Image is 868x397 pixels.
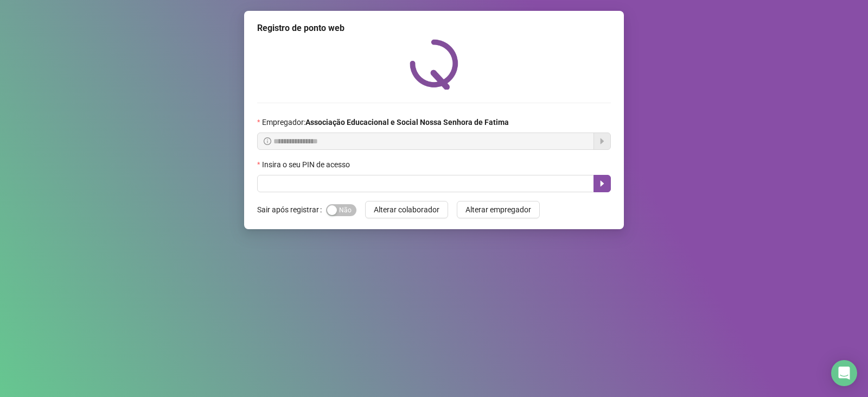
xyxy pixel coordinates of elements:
label: Insira o seu PIN de acesso [257,159,357,171]
span: caret-right [598,179,607,188]
span: Empregador : [262,116,509,128]
span: Alterar colaborador [374,204,439,216]
span: Alterar empregador [465,204,531,216]
button: Alterar colaborador [365,201,448,218]
span: info-circle [264,137,271,145]
div: Registro de ponto web [257,22,611,35]
strong: Associação Educacional e Social Nossa Senhora de Fatima [305,118,509,127]
button: Alterar empregador [457,201,540,218]
div: Open Intercom Messenger [831,360,857,386]
img: QRPoint [410,39,458,90]
label: Sair após registrar [257,201,326,218]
